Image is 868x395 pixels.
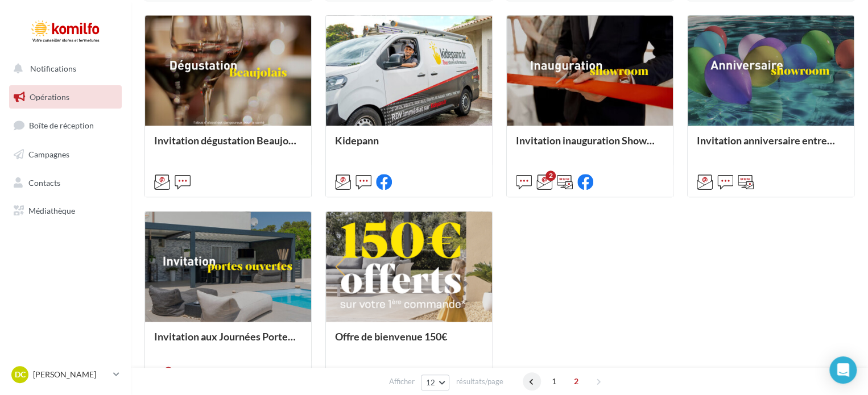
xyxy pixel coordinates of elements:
a: Contacts [7,171,124,195]
span: Médiathèque [28,206,75,215]
a: Opérations [7,85,124,109]
div: 2 [163,367,173,377]
a: Boîte de réception [7,113,124,138]
div: Open Intercom Messenger [829,356,857,384]
button: 12 [421,375,450,390]
span: Campagnes [28,149,69,159]
span: Afficher [389,376,415,387]
div: Invitation inauguration Showroom [516,135,664,157]
a: Campagnes [7,143,124,167]
button: Notifications [7,57,119,81]
a: DC [PERSON_NAME] [9,364,122,385]
span: Contacts [28,177,60,187]
span: DC [15,369,26,380]
div: Kidepann [335,135,483,157]
span: Notifications [30,64,76,73]
span: résultats/page [456,376,503,387]
span: 1 [545,372,563,390]
a: Médiathèque [7,199,124,223]
div: Invitation dégustation Beaujolais Nouveau [154,135,302,157]
span: Boîte de réception [29,120,94,130]
span: 2 [567,372,585,390]
span: Opérations [30,92,69,102]
div: Invitation anniversaire entreprise [697,135,845,157]
div: 2 [545,171,556,181]
p: [PERSON_NAME] [33,369,109,380]
span: 12 [426,378,436,387]
div: Offre de bienvenue 150€ [335,331,483,354]
div: Invitation aux Journées Portes Ouvertes [154,331,302,354]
